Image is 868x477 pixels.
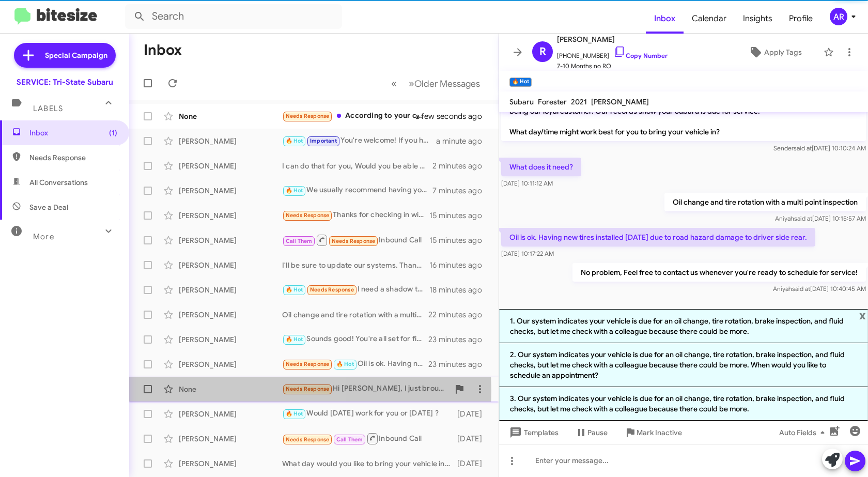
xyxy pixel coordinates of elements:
div: [PERSON_NAME] [179,235,282,245]
button: Mark Inactive [616,423,690,442]
div: 18 minutes ago [429,285,490,295]
span: » [409,77,414,90]
div: According to your company's sticker on my windshield I am due for service at 62,918 miles. My odo... [282,110,428,122]
div: I need a shadow to work..within [GEOGRAPHIC_DATA] [282,284,429,296]
div: 23 minutes ago [428,334,490,345]
div: 2 minutes ago [432,161,490,171]
div: Oil is ok. Having new tires installed [DATE] due to road hazard damage to driver side rear. [282,358,428,370]
span: 🔥 Hot [286,137,303,144]
span: 2021 [571,97,587,106]
div: [PERSON_NAME] [179,136,282,146]
div: 16 minutes ago [429,260,490,270]
div: What day would you like to bring your vehicle in for service? [282,458,456,469]
button: AR [821,8,857,25]
span: Inbox [29,128,117,138]
button: Pause [567,423,616,442]
div: Inbound Call [282,432,456,445]
span: Subaru [509,97,534,106]
span: Auto Fields [779,423,829,442]
p: Oil change and tire rotation with a multi point inspection [664,193,866,211]
input: Search [125,4,342,29]
span: 🔥 Hot [336,361,354,367]
span: Important [310,137,337,144]
div: Inbound Call [282,234,429,247]
div: 15 minutes ago [429,210,490,221]
span: Pause [587,423,608,442]
span: Special Campaign [45,50,107,60]
span: Labels [33,104,63,113]
div: 7 minutes ago [432,186,490,196]
span: (1) [109,128,117,138]
span: Save a Deal [29,202,68,212]
div: [DATE] [456,409,490,419]
a: Profile [781,4,821,34]
span: Needs Response [286,212,330,219]
span: Needs Response [310,286,354,293]
span: [DATE] 10:17:22 AM [501,250,554,257]
button: Next [402,73,486,94]
span: Aniyah [DATE] 10:15:57 AM [775,214,866,222]
span: Older Messages [414,78,480,89]
span: said at [792,285,810,293]
div: You're welcome! If you have any other questions or need further assistance, feel free to ask. 🙂 [282,135,436,147]
div: [PERSON_NAME] [179,210,282,221]
nav: Page navigation example [385,73,486,94]
span: 7-10 Months no RO [557,61,668,71]
div: [PERSON_NAME] [179,334,282,345]
div: AR [830,8,847,25]
span: [PERSON_NAME] [557,33,668,45]
div: [PERSON_NAME] [179,359,282,370]
div: Would [DATE] work for you or [DATE] ? [282,408,456,420]
span: Call Them [336,436,363,443]
p: Oil is ok. Having new tires installed [DATE] due to road hazard damage to driver side rear. [501,228,815,247]
span: Call Them [286,238,313,244]
span: [DATE] 10:11:12 AM [501,179,553,187]
div: Oil change and tire rotation with a multi point inspection [282,310,428,320]
div: [PERSON_NAME] [179,186,282,196]
a: Special Campaign [14,43,116,68]
p: No problem, Feel free to contact us whenever you're ready to schedule for service! [572,263,866,282]
a: Copy Number [613,52,668,59]
div: [PERSON_NAME] [179,409,282,419]
div: [PERSON_NAME] [179,434,282,444]
div: 15 minutes ago [429,235,490,245]
span: said at [794,214,812,222]
div: 22 minutes ago [428,310,490,320]
div: [PERSON_NAME] [179,260,282,270]
div: We usually recommend having your vehicle service every 6 months or 6,000 miles, whichever comes f... [282,184,432,196]
span: Needs Response [29,152,117,163]
span: 🔥 Hot [286,336,303,343]
small: 🔥 Hot [509,78,532,87]
a: Inbox [646,4,684,34]
a: Calendar [684,4,735,34]
span: said at [794,144,812,152]
div: [PERSON_NAME] [179,458,282,469]
span: Needs Response [286,436,330,443]
div: Thanks for checking in with me! I sure will. [282,209,429,221]
span: 🔥 Hot [286,286,303,293]
h1: Inbox [144,42,182,58]
span: [PHONE_NUMBER] [557,45,668,61]
span: x [859,309,866,321]
span: [PERSON_NAME] [591,97,649,106]
div: None [179,111,282,121]
div: [PERSON_NAME] [179,310,282,320]
span: All Conversations [29,177,88,188]
a: Insights [735,4,781,34]
span: 🔥 Hot [286,187,303,194]
li: 3. Our system indicates your vehicle is due for an oil change, tire rotation, brake inspection, a... [499,387,868,421]
span: Forester [538,97,567,106]
div: SERVICE: Tri-State Subaru [17,77,113,87]
div: None [179,384,282,394]
span: R [539,43,546,60]
span: More [33,232,54,241]
span: Needs Response [286,386,330,392]
span: Needs Response [332,238,376,244]
span: Aniyah [DATE] 10:40:45 AM [773,285,866,293]
div: [PERSON_NAME] [179,161,282,171]
div: Hi [PERSON_NAME], I just brought my car in [DATE]. Are you referring to the tires and rain guards... [282,383,449,395]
